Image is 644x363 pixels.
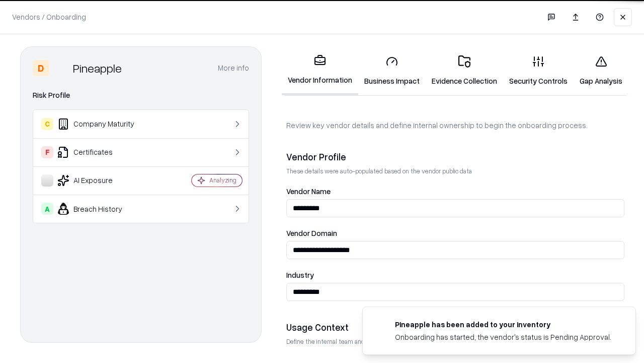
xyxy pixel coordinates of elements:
[358,47,426,94] a: Business Impact
[73,60,122,76] div: Pineapple
[286,271,624,279] label: Industry
[574,47,628,94] a: Gap Analysis
[282,46,358,95] a: Vendor Information
[53,60,69,76] img: Pineapple
[286,188,624,195] label: Vendor Name
[41,174,162,187] div: AI Exposure
[41,118,53,130] div: C
[503,47,574,94] a: Security Controls
[12,12,86,22] p: Vendors / Onboarding
[41,203,53,215] div: A
[286,167,624,175] p: These details were auto-populated based on the vendor public data
[286,229,624,237] label: Vendor Domain
[41,118,162,130] div: Company Maturity
[286,337,624,346] p: Define the internal team and reason for using this vendor. This helps assess business relevance a...
[395,319,611,330] div: Pineapple has been added to your inventory
[375,319,387,331] img: pineappleenergy.com
[286,151,624,163] div: Vendor Profile
[41,203,162,215] div: Breach History
[395,332,611,342] div: Onboarding has started, the vendor's status is Pending Approval.
[33,89,249,101] div: Risk Profile
[41,146,53,158] div: F
[33,60,49,76] div: D
[286,120,624,131] p: Review key vendor details and define internal ownership to begin the onboarding process.
[209,176,236,185] div: Analyzing
[426,47,503,94] a: Evidence Collection
[218,59,249,77] button: More info
[286,321,624,333] div: Usage Context
[41,146,162,158] div: Certificates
